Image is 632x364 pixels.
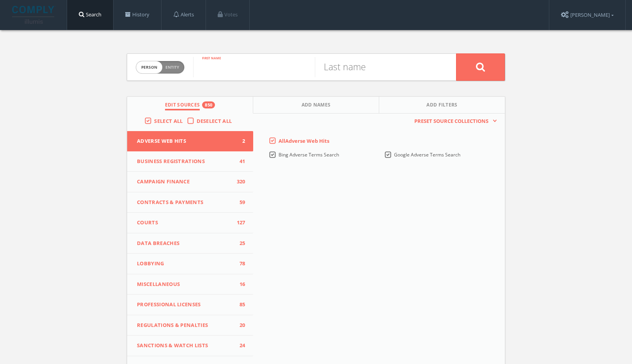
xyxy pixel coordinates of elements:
[127,254,253,274] button: Lobbying78
[394,151,460,158] span: Google Adverse Terms Search
[165,101,200,110] span: Edit Sources
[165,64,179,70] span: Entity
[234,301,245,309] span: 85
[279,151,339,158] span: Bing Adverse Terms Search
[202,101,215,108] div: 850
[379,97,505,114] button: Add Filters
[127,213,253,233] button: Courts127
[137,137,234,145] span: Adverse Web Hits
[234,178,245,186] span: 320
[127,315,253,336] button: Regulations & Penalties20
[137,301,234,309] span: Professional Licenses
[137,342,234,350] span: Sanctions & Watch Lists
[127,274,253,295] button: Miscellaneous16
[127,336,253,356] button: Sanctions & Watch Lists24
[302,101,331,110] span: Add Names
[137,178,234,186] span: Campaign Finance
[137,240,234,247] span: Data Breaches
[137,219,234,227] span: Courts
[234,321,245,329] span: 20
[137,199,234,206] span: Contracts & Payments
[234,199,245,206] span: 59
[137,158,234,165] span: Business Registrations
[410,117,497,125] button: Preset Source Collections
[127,97,253,114] button: Edit Sources850
[234,281,245,288] span: 16
[127,172,253,192] button: Campaign Finance320
[127,295,253,315] button: Professional Licenses85
[234,260,245,268] span: 78
[127,233,253,254] button: Data Breaches25
[127,131,253,151] button: Adverse Web Hits2
[234,240,245,247] span: 25
[197,117,232,124] span: Deselect All
[154,117,183,124] span: Select All
[137,260,234,268] span: Lobbying
[410,117,492,125] span: Preset Source Collections
[234,219,245,227] span: 127
[253,97,379,114] button: Add Names
[426,101,458,110] span: Add Filters
[136,61,162,73] span: person
[127,192,253,213] button: Contracts & Payments59
[234,342,245,350] span: 24
[137,281,234,288] span: Miscellaneous
[234,137,245,145] span: 2
[12,6,56,24] img: illumis
[127,151,253,172] button: Business Registrations41
[137,321,234,329] span: Regulations & Penalties
[234,158,245,165] span: 41
[279,137,329,144] span: All Adverse Web Hits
